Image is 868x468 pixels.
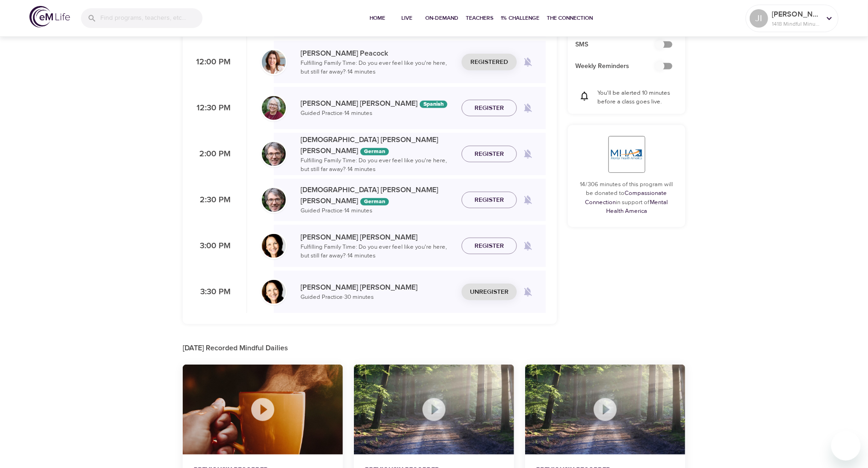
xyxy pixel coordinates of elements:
button: Register [462,100,517,117]
p: [DEMOGRAPHIC_DATA] [PERSON_NAME] [PERSON_NAME] [301,134,454,156]
button: Register [462,146,517,163]
span: SMS [575,40,663,50]
span: Register [475,148,504,160]
button: Register [462,192,517,209]
button: Register [462,238,517,255]
span: Weekly Reminders [575,62,663,71]
div: JI [750,9,768,28]
p: 2:30 PM [194,194,231,206]
p: 14/306 minutes of this program will be donated to in support of [579,180,674,216]
span: Remind me when a class goes live every Monday at 3:30 PM [517,281,539,303]
span: Remind me when a class goes live every Monday at 2:30 PM [517,189,539,211]
span: Registered [470,57,508,68]
p: Guided Practice · 14 minutes [301,109,454,118]
div: The episodes in this programs will be in German [360,198,389,205]
span: Teachers [466,13,493,23]
span: Register [475,103,504,114]
p: Fulfilling Family Time: Do you ever feel like you're here, but still far away? · 14 minutes [301,59,454,77]
p: 3:30 PM [194,286,231,298]
div: The episodes in this programs will be in Spanish [420,101,447,108]
span: Unregister [470,286,509,298]
p: [PERSON_NAME] [PERSON_NAME] [301,98,454,109]
span: On-Demand [425,13,458,23]
input: Find programs, teachers, etc... [100,8,203,28]
img: Christian%20L%C3%BCtke%20W%C3%B6stmann.png [262,188,286,212]
p: 1418 Mindful Minutes [772,20,821,28]
img: Laurie_Weisman-min.jpg [262,234,286,258]
p: Fulfilling Family Time: Do you ever feel like you're here, but still far away? · 14 minutes [301,243,454,261]
p: 2:00 PM [194,148,231,160]
iframe: Button to launch messaging window [831,431,861,461]
p: 12:00 PM [194,56,231,68]
p: [PERSON_NAME] [772,9,821,20]
p: [PERSON_NAME] [PERSON_NAME] [301,282,454,293]
p: Guided Practice · 30 minutes [301,293,454,302]
img: logo [29,6,70,28]
span: Register [475,240,504,252]
a: Compassionate Connection [585,189,667,206]
p: Fulfilling Family Time: Do you ever feel like you're here, but still far away? · 14 minutes [301,156,454,174]
img: Laurie_Weisman-min.jpg [262,280,286,304]
div: The episodes in this programs will be in German [360,148,389,155]
img: Susan_Peacock-min.jpg [262,50,286,74]
span: Register [475,194,504,206]
span: Home [366,13,388,23]
p: [PERSON_NAME] [PERSON_NAME] [301,232,454,243]
p: [DEMOGRAPHIC_DATA] [PERSON_NAME] [PERSON_NAME] [301,184,454,206]
img: Bernice_Moore_min.jpg [262,96,286,120]
span: Remind me when a class goes live every Monday at 3:00 PM [517,235,539,257]
p: 12:30 PM [194,102,231,114]
p: [PERSON_NAME] Peacock [301,48,454,59]
p: [DATE] Recorded Mindful Dailies [183,342,685,354]
span: The Connection [547,13,593,23]
img: Christian%20L%C3%BCtke%20W%C3%B6stmann.png [262,142,286,166]
span: Live [396,13,418,23]
p: You'll be alerted 10 minutes before a class goes live. [597,89,674,107]
button: Unregister [462,284,517,301]
span: 1% Challenge [501,13,539,23]
p: Guided Practice · 14 minutes [301,206,454,216]
button: Registered [462,54,517,71]
p: 3:00 PM [194,240,231,252]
